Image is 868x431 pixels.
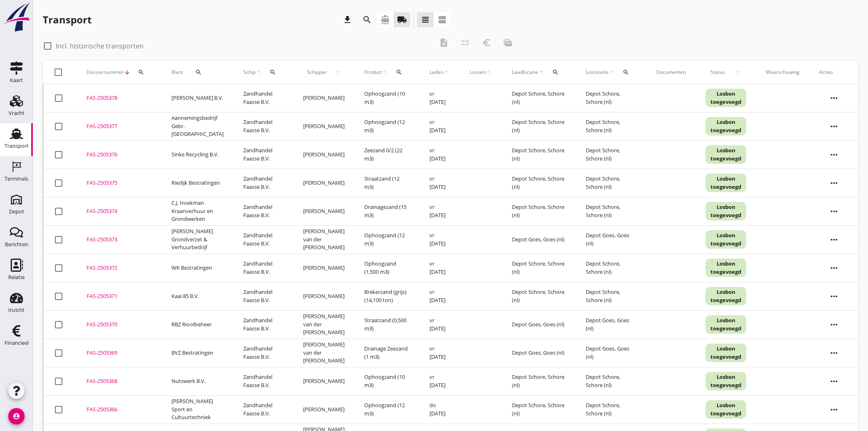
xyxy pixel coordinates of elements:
[87,406,152,414] div: FAS-2505366
[502,310,576,339] td: Depot Goes, Goes (nl)
[87,69,124,76] span: Dossiernummer
[354,84,420,112] td: Ophoogzand (10 m3)
[9,209,24,214] div: Depot
[576,367,646,395] td: Depot Schore, Schore (nl)
[343,15,352,25] i: download
[576,310,646,339] td: Depot Goes, Goes (nl)
[87,207,152,215] div: FAS-2505374
[354,225,420,254] td: Ophoogzand (12 m3)
[162,84,233,112] td: [PERSON_NAME] B.V.
[162,367,233,395] td: Nutswerk B.V.
[303,69,331,76] span: Schipper
[552,69,559,76] i: search
[512,69,538,76] span: Laadlocatie
[362,15,372,25] i: search
[293,395,354,424] td: [PERSON_NAME]
[233,140,293,169] td: Zandhandel Faasse B.V.
[233,197,293,225] td: Zandhandel Faasse B.V.
[576,282,646,310] td: Depot Schore, Schore (nl)
[609,69,615,76] i: arrow_upward
[8,408,25,424] i: account_circle
[420,112,460,140] td: vr [DATE]
[162,254,233,282] td: WK Bestratingen
[87,151,152,159] div: FAS-2505376
[706,145,746,164] div: Losbon toegevoegd
[354,197,420,225] td: Drainagezand (15 m3)
[822,143,845,166] i: more_horiz
[293,112,354,140] td: [PERSON_NAME]
[293,197,354,225] td: [PERSON_NAME]
[420,15,430,25] i: view_headline
[293,282,354,310] td: [PERSON_NAME]
[420,225,460,254] td: vr [DATE]
[87,321,152,329] div: FAS-2505370
[502,112,576,140] td: Depot Schore, Schore (nl)
[420,197,460,225] td: vr [DATE]
[502,197,576,225] td: Depot Schore, Schore (nl)
[8,275,25,280] div: Relatie
[420,84,460,112] td: vr [DATE]
[354,140,420,169] td: Zeezand 0/2 (22 m3)
[293,367,354,395] td: [PERSON_NAME]
[502,282,576,310] td: Depot Schore, Schore (nl)
[420,169,460,197] td: vr [DATE]
[43,13,91,26] div: Transport
[822,370,845,393] i: more_horiz
[576,84,646,112] td: Depot Schore, Schore (nl)
[162,140,233,169] td: Sinke Recycling B.V.
[706,174,746,192] div: Losbon toegevoegd
[124,69,130,76] i: arrow_downward
[354,254,420,282] td: Ophoogzand (1,500 m3)
[233,367,293,395] td: Zandhandel Faasse B.V.
[233,254,293,282] td: Zandhandel Faasse B.V.
[10,78,23,83] div: Kaart
[822,313,845,336] i: more_horiz
[87,94,152,102] div: FAS-2505378
[706,287,746,305] div: Losbon toegevoegd
[502,395,576,424] td: Depot Schore, Schore (nl)
[822,398,845,421] i: more_horiz
[243,69,256,76] span: Schip
[420,395,460,424] td: do [DATE]
[420,140,460,169] td: vr [DATE]
[293,225,354,254] td: [PERSON_NAME] van der [PERSON_NAME]
[502,140,576,169] td: Depot Schore, Schore (nl)
[233,395,293,424] td: Zandhandel Faasse B.V.
[354,395,420,424] td: Ophoogzand (12 m3)
[331,69,345,76] i: arrow_upward
[162,339,233,367] td: BVZ Bestratingen
[706,344,746,362] div: Losbon toegevoegd
[420,367,460,395] td: vr [DATE]
[576,197,646,225] td: Depot Schore, Schore (nl)
[87,264,152,272] div: FAS-2505372
[819,69,849,76] div: Acties
[5,143,29,149] div: Transport
[87,179,152,187] div: FAS-2505375
[822,200,845,223] i: more_horiz
[233,112,293,140] td: Zandhandel Faasse B.V.
[233,339,293,367] td: Zandhandel Faasse B.V.
[822,257,845,280] i: more_horiz
[576,140,646,169] td: Depot Schore, Schore (nl)
[502,254,576,282] td: Depot Schore, Schore (nl)
[576,254,646,282] td: Depot Schore, Schore (nl)
[162,169,233,197] td: Riedijk Bestratingen
[293,140,354,169] td: [PERSON_NAME]
[706,230,746,249] div: Losbon toegevoegd
[396,69,402,76] i: search
[233,84,293,112] td: Zandhandel Faasse B.V.
[233,169,293,197] td: Zandhandel Faasse B.V.
[8,307,25,313] div: Inzicht
[5,176,28,181] div: Terminals
[576,112,646,140] td: Depot Schore, Schore (nl)
[354,310,420,339] td: Straatzand (0,500 m3)
[354,367,420,395] td: Ophoogzand (10 m3)
[706,202,746,220] div: Losbon toegevoegd
[443,69,450,76] i: arrow_upward
[706,315,746,334] div: Losbon toegevoegd
[822,285,845,308] i: more_horiz
[586,69,609,76] span: Loslocatie
[233,225,293,254] td: Zandhandel Faasse B.V.
[293,169,354,197] td: [PERSON_NAME]
[162,282,233,310] td: Kaai 85 B.V.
